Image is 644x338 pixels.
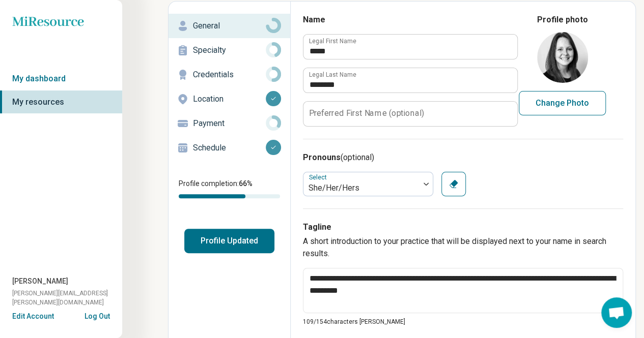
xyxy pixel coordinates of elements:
[184,229,274,253] button: Profile Updated
[309,72,356,78] label: Legal Last Name
[537,14,588,26] legend: Profile photo
[303,235,623,260] p: A short introduction to your practice that will be displayed next to your name in search results.
[193,69,266,81] p: Credentials
[12,276,68,287] span: [PERSON_NAME]
[169,14,290,38] a: General
[239,179,253,188] span: 66 %
[193,117,266,130] p: Payment
[193,44,266,56] p: Specialty
[169,111,290,136] a: Payment
[537,32,588,83] img: avatar image
[303,14,517,26] h3: Name
[169,136,290,160] a: Schedule
[309,38,356,44] label: Legal First Name
[303,151,623,164] h3: Pronouns
[193,142,266,154] p: Schedule
[303,317,623,326] p: 109/ 154 characters [PERSON_NAME]
[309,173,329,180] label: Select
[303,221,623,233] h3: Tagline
[12,311,54,322] button: Edit Account
[601,297,632,328] div: Open chat
[341,152,374,162] span: (optional)
[519,91,606,115] button: Change Photo
[193,20,266,32] p: General
[179,194,280,198] div: Profile completion
[85,311,110,319] button: Log Out
[169,63,290,87] a: Credentials
[169,87,290,111] a: Location
[169,38,290,63] a: Specialty
[193,93,266,105] p: Location
[309,182,414,194] div: She/Her/Hers
[12,289,122,307] span: [PERSON_NAME][EMAIL_ADDRESS][PERSON_NAME][DOMAIN_NAME]
[309,109,424,117] label: Preferred First Name (optional)
[169,172,290,204] div: Profile completion:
